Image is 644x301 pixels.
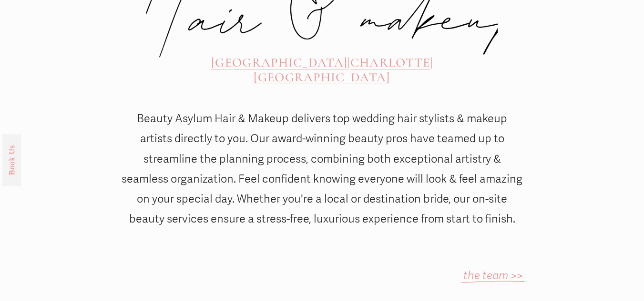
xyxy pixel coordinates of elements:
a: CHARLOTTE [350,55,430,70]
a: the team >> [463,269,523,282]
a: Book Us [2,134,21,185]
span: | [430,55,433,70]
span: | [348,55,350,70]
a: [GEOGRAPHIC_DATA] [254,69,390,85]
a: [GEOGRAPHIC_DATA] [211,55,348,70]
p: Beauty Asylum Hair & Makeup delivers top wedding hair stylists & makeup artists directly to you. ... [121,109,523,230]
